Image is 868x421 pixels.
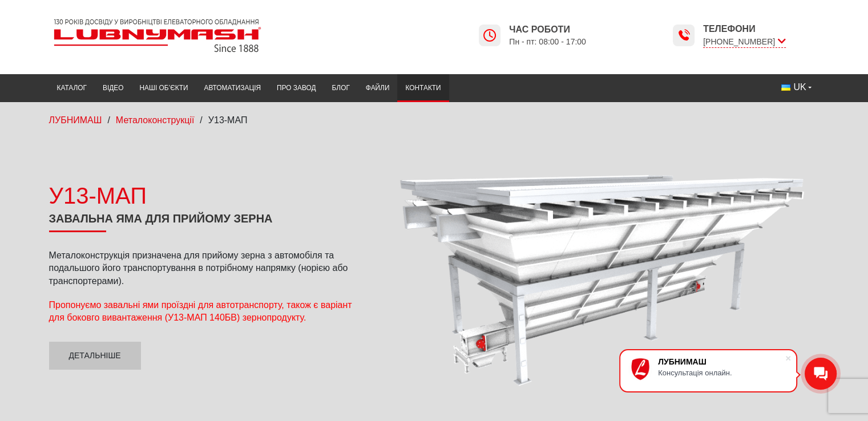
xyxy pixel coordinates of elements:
img: Lubnymash [49,14,266,57]
a: ЛУБНИМАШ [49,115,102,125]
span: Телефони [703,23,786,35]
a: Про завод [269,77,324,99]
a: Відео [95,77,131,99]
p: Металоконструкція призначена для прийому зерна з автомобіля та подальшого його транспортування в ... [49,249,360,288]
span: У13-МАП [208,115,248,125]
span: Час роботи [509,23,586,36]
span: Пн - пт: 08:00 - 17:00 [509,37,586,47]
div: У13-МАП [49,180,360,212]
span: / [200,115,202,125]
a: Металоконструкції [116,115,194,125]
a: Детальніше [49,342,141,370]
a: Файли [358,77,398,99]
img: Українська [781,84,790,91]
img: Lubnymash time icon [677,29,691,42]
a: Блог [324,77,357,99]
a: Каталог [49,77,95,99]
h1: Завальна яма для прийому зерна [49,212,360,232]
span: UK [793,81,806,94]
span: / [107,115,110,125]
button: UK [773,77,819,98]
span: Пропонуємо завальні ями проїздні для автотранспорту, також є варіант для боковго вивантаження (У1... [49,300,352,322]
span: [PHONE_NUMBER] [703,36,786,48]
div: Консультація онлайн. [658,369,785,377]
a: Контакти [397,77,449,99]
div: ЛУБНИМАШ [658,357,785,366]
img: Lubnymash time icon [483,29,496,42]
a: Автоматизація [196,77,269,99]
a: Наші об’єкти [131,77,196,99]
